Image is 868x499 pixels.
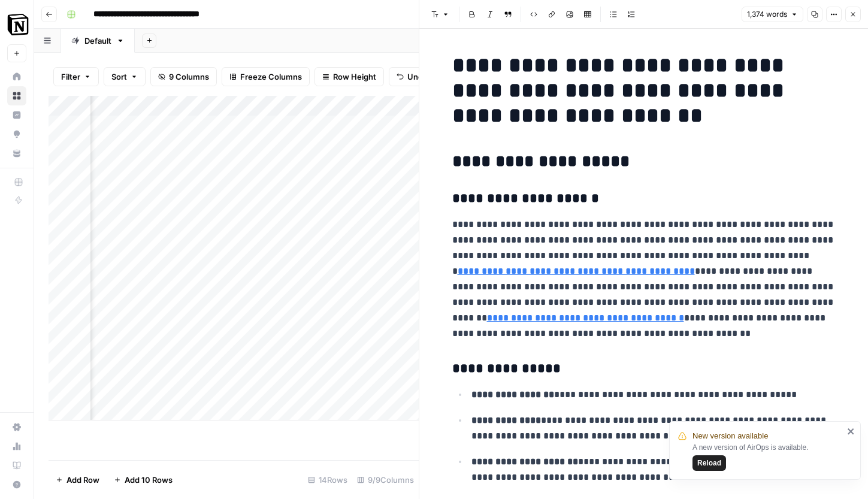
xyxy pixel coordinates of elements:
[53,67,99,86] button: Filter
[333,71,376,83] span: Row Height
[240,71,302,83] span: Freeze Columns
[150,67,217,86] button: 9 Columns
[7,67,26,86] a: Home
[303,470,352,489] div: 14 Rows
[169,71,209,83] span: 9 Columns
[61,29,135,53] a: Default
[107,470,180,489] button: Add 10 Rows
[111,71,127,83] span: Sort
[66,474,99,486] span: Add Row
[7,144,26,163] a: Your Data
[104,67,146,86] button: Sort
[125,474,173,486] span: Add 10 Rows
[7,475,26,494] button: Help + Support
[692,430,768,442] span: New version available
[697,458,721,468] span: Reload
[742,7,803,22] button: 1,374 words
[49,470,107,489] button: Add Row
[61,71,80,83] span: Filter
[7,418,26,437] a: Settings
[7,437,26,456] a: Usage
[222,67,310,86] button: Freeze Columns
[692,455,726,471] button: Reload
[7,14,29,35] img: Notion Logo
[7,86,26,105] a: Browse
[389,67,435,86] button: Undo
[747,9,787,20] span: 1,374 words
[84,35,111,47] div: Default
[847,427,855,436] button: close
[314,67,384,86] button: Row Height
[407,71,428,83] span: Undo
[692,442,843,471] div: A new version of AirOps is available.
[7,456,26,475] a: Learning Hub
[7,125,26,144] a: Opportunities
[7,105,26,125] a: Insights
[352,470,419,489] div: 9/9 Columns
[7,10,26,40] button: Workspace: Notion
